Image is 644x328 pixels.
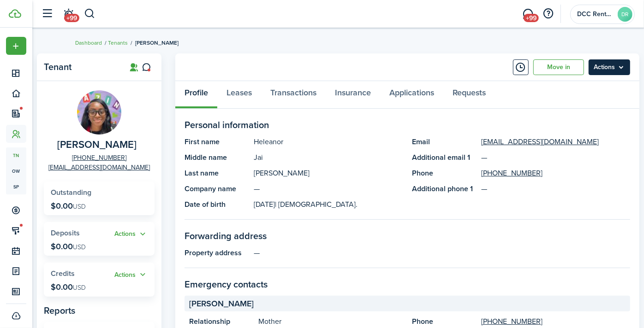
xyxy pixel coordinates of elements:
panel-main-title: First name [185,136,249,147]
img: TenantCloud [9,9,21,18]
panel-main-title: Phone [412,168,477,179]
a: [PHONE_NUMBER] [72,153,126,163]
panel-main-title: Additional phone 1 [412,183,477,194]
panel-main-description: Heleanor [254,136,403,147]
panel-main-description: — [254,183,403,194]
avatar-text: DR [618,7,632,22]
span: +99 [64,14,79,22]
panel-main-title: Date of birth [185,199,249,210]
panel-main-description: [DATE] [254,199,403,210]
button: Open menu [6,37,26,55]
panel-main-section-title: Emergency contacts [185,277,630,291]
a: Applications [380,81,443,109]
a: Tenants [108,39,128,47]
panel-main-section-title: Forwarding address [185,229,630,243]
panel-main-title: Tenant [44,62,118,72]
span: [PERSON_NAME] [135,39,179,47]
a: [EMAIL_ADDRESS][DOMAIN_NAME] [481,136,599,147]
span: USD [73,202,86,211]
a: ow [6,163,26,179]
panel-main-description: Jai [254,152,403,163]
a: [PHONE_NUMBER] [481,316,543,327]
button: Open sidebar [39,5,56,23]
a: tn [6,147,26,163]
span: Heleanor Wright [57,139,137,151]
button: Open menu [589,59,630,75]
a: Move in [533,59,584,75]
panel-main-title: Middle name [185,152,249,163]
panel-main-description: [PERSON_NAME] [254,168,403,179]
span: USD [73,242,86,252]
p: $0.00 [51,201,86,211]
a: Requests [443,81,495,109]
a: Transactions [261,81,326,109]
panel-main-title: Last name [185,168,249,179]
panel-main-description: — [254,247,630,258]
span: Deposits [51,228,80,238]
panel-main-title: Property address [185,247,249,258]
panel-main-title: Relationship [189,316,254,327]
a: sp [6,179,26,194]
button: Search [84,6,95,22]
button: Actions [114,229,148,240]
a: [PHONE_NUMBER] [481,168,543,179]
span: | [DEMOGRAPHIC_DATA]. [275,199,358,210]
panel-main-title: Company name [185,183,249,194]
a: Leases [217,81,261,109]
a: Messaging [519,2,537,26]
span: DCC Rentals LLC [577,11,614,18]
span: USD [73,283,86,293]
button: Open resource center [541,6,556,22]
panel-main-title: Email [412,136,477,147]
panel-main-title: Phone [412,316,477,327]
span: [PERSON_NAME] [189,298,254,310]
p: $0.00 [51,282,86,292]
button: Actions [114,269,148,280]
p: $0.00 [51,242,86,251]
panel-main-description: Mother [258,316,403,327]
a: [EMAIL_ADDRESS][DOMAIN_NAME] [48,163,150,172]
a: Notifications [60,2,78,26]
a: Dashboard [75,39,102,47]
a: Insurance [326,81,380,109]
span: +99 [524,14,539,22]
panel-main-subtitle: Reports [44,304,155,317]
span: Outstanding [51,187,91,198]
button: Open menu [114,269,148,280]
panel-main-title: Additional email 1 [412,152,477,163]
button: Timeline [513,59,529,75]
span: Credits [51,268,75,279]
button: Open menu [114,229,148,240]
img: Heleanor Wright [77,90,121,135]
panel-main-section-title: Personal information [185,118,630,132]
menu-btn: Actions [589,59,630,75]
